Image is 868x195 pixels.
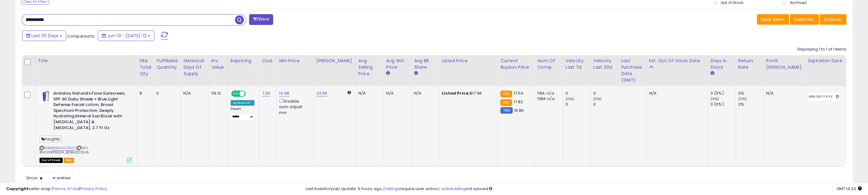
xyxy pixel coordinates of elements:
[40,158,63,163] span: All listings that are currently out of stock and unavailable for purchase on Amazon
[593,91,618,96] div: 0
[711,91,736,96] div: 0 (0%)
[64,158,74,163] span: FBA
[183,91,204,96] div: N/A
[500,91,512,97] small: FBA
[80,186,107,192] a: Privacy Policy
[500,99,512,106] small: FBA
[231,100,255,106] div: Amazon AI *
[183,58,206,77] div: Historical Days Of Supply
[794,16,813,22] span: Columns
[52,145,75,151] a: B0BL6CC8H5
[537,96,558,102] div: FBM: n/a
[316,58,353,64] div: [PERSON_NAME]
[53,91,128,132] b: Andalou Naturals Face Sunscreen, SPF 30 Daily Shade + Blue Light Defense Facial Lotion, Broad Spe...
[279,90,289,96] a: 14.98
[414,58,436,71] div: Avg BB Share
[386,91,407,96] div: N/A
[414,71,418,76] small: Avg BB Share.
[806,55,846,86] th: CSV column name: cust_attr_1_Expiration date
[757,14,789,25] button: Save View
[262,58,274,64] div: Cost
[537,58,560,71] div: Num of Comp.
[837,186,862,192] span: 2025-08-12 14:23 GMT
[140,58,151,77] div: FBA Total Qty
[790,14,819,25] button: Columns
[40,91,132,162] div: ASIN:
[383,186,400,192] a: 2 listings
[386,58,409,71] div: Avg Win Price
[279,58,311,64] div: Min Price
[649,58,705,64] div: Est. Out Of Stock Date
[711,58,733,71] div: Days In Stock
[738,91,763,96] div: 0%
[22,30,66,41] button: Last 30 Days
[711,96,719,101] small: (0%)
[40,91,52,103] img: 41fP11lpQ0L._SL40_.jpg
[245,91,255,96] span: OFF
[232,91,240,96] span: ON
[500,58,532,71] div: Current Buybox Price
[820,14,846,25] button: Actions
[500,107,512,114] small: FBM
[31,33,58,39] span: Last 30 Days
[738,58,761,71] div: Return Rate
[6,186,107,192] div: seller snap | |
[593,102,618,107] div: 0
[98,30,154,41] button: Jun-13 - [DATE]-12
[40,136,62,143] span: Insights
[53,186,79,192] a: Terms of Use
[262,90,270,96] a: 7.39
[565,96,574,101] small: (0%)
[26,175,71,181] span: Show: entries
[514,108,524,113] span: 16.86
[442,91,493,96] div: $17.96
[621,58,644,83] div: Last Purchase Date (GMT)
[38,58,134,64] div: Title
[565,102,590,107] div: 0
[649,91,703,96] p: N/A
[738,102,763,107] div: 0%
[414,91,434,96] div: N/A
[565,91,590,96] div: 0
[593,58,616,71] div: Velocity Last 30d
[231,58,257,64] div: Repricing
[316,90,328,96] a: 23.99
[279,98,309,116] div: Disable auto adjust min
[711,102,736,107] div: 0 (0%)
[306,186,862,192] div: Last InventoryLab Update: 5 hours ago, require user action, not synced.
[156,91,176,96] div: 0
[249,14,273,25] button: Filters
[738,96,747,101] small: (0%)
[766,91,801,96] div: N/A
[797,47,846,52] div: Displaying 1 to 1 of 1 items
[711,71,714,76] small: Days In Stock.
[565,58,588,71] div: Velocity Last 7d
[439,186,466,192] a: 1 active listing
[140,91,149,96] div: 8
[231,107,255,121] div: Preset:
[358,91,379,96] div: N/A
[211,91,223,96] div: 59.12
[514,99,523,105] span: 17.82
[40,145,89,155] span: | SKU: 850018119634_B0BL6CC8H5
[808,58,844,64] div: Expiration date
[107,33,147,39] span: Jun-13 - [DATE]-12
[358,58,381,77] div: Avg Selling Price
[386,71,390,76] small: Avg Win Price.
[442,90,470,96] b: Listed Price:
[537,91,558,96] div: FBA: n/a
[766,58,803,71] div: Profit [PERSON_NAME]
[67,33,95,39] span: Compared to:
[593,96,602,101] small: (0%)
[442,58,495,64] div: Listed Price
[348,91,351,95] i: Calculated using Dynamic Max Price.
[211,58,225,71] div: Inv. value
[156,58,178,71] div: Fulfillable Quantity
[514,90,524,96] span: 17.54
[6,186,29,192] strong: Copyright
